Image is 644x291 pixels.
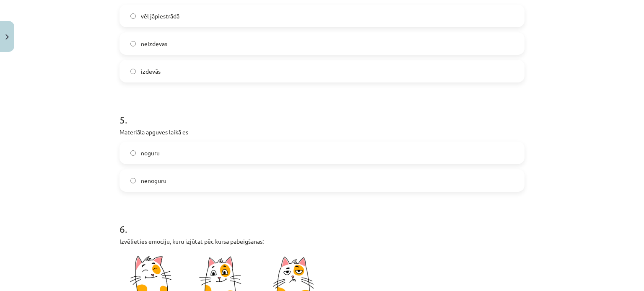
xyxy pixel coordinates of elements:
[5,34,9,40] img: icon-close-lesson-0947bae3869378f0d4975bcd49f059093ad1ed9edebbc8119c70593378902aed.svg
[130,150,136,156] input: noguru
[119,209,525,234] h1: 6 .
[119,128,525,136] p: Materiāla apguves laikā es
[119,237,525,246] p: Izvēlieties emociju, kuru izjūtat pēc kursa pabeigšanas:
[141,67,161,76] span: izdevās
[130,13,136,19] input: vēl jāpiestrādā
[130,41,136,46] input: neizdevās
[141,176,166,185] span: nenoguru
[141,39,167,48] span: neizdevās
[130,69,136,74] input: izdevās
[141,149,160,157] span: noguru
[130,178,136,183] input: nenoguru
[119,99,525,125] h1: 5 .
[141,12,179,21] span: vēl jāpiestrādā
